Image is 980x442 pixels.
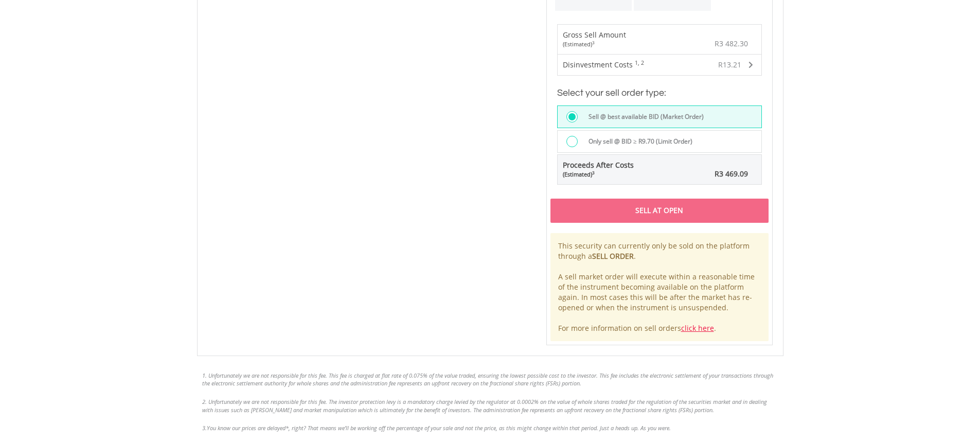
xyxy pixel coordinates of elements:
span: Disinvestment Costs [563,60,633,69]
span: Proceeds After Costs [563,160,634,179]
div: (Estimated) [563,170,634,179]
li: 2. Unfortunately we are not responsible for this fee. The investor protection levy is a mandatory... [202,398,778,414]
sup: 1, 2 [635,59,644,66]
label: Sell @ best available BID (Market Order) [582,111,704,122]
li: 1. Unfortunately we are not responsible for this fee. This fee is charged at flat rate of 0.075% ... [202,372,778,387]
b: SELL ORDER [592,251,634,261]
sup: 3 [592,40,595,45]
h3: Select your sell order type: [557,86,762,100]
li: 3. [202,424,778,432]
div: (Estimated) [563,40,626,48]
span: You know our prices are delayed*, right? That means we’ll be working off the percentage of your s... [207,424,671,432]
span: R3 482.30 [715,39,748,48]
div: Gross Sell Amount [563,30,626,48]
sup: 3 [592,170,595,175]
div: Sell At Open [550,199,769,222]
span: R3 469.09 [715,169,748,179]
label: Only sell @ BID ≥ R9.70 (Limit Order) [582,136,692,147]
a: click here [681,323,714,333]
span: R13.21 [718,60,741,69]
div: This security can currently only be sold on the platform through a . A sell market order will exe... [550,233,769,341]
